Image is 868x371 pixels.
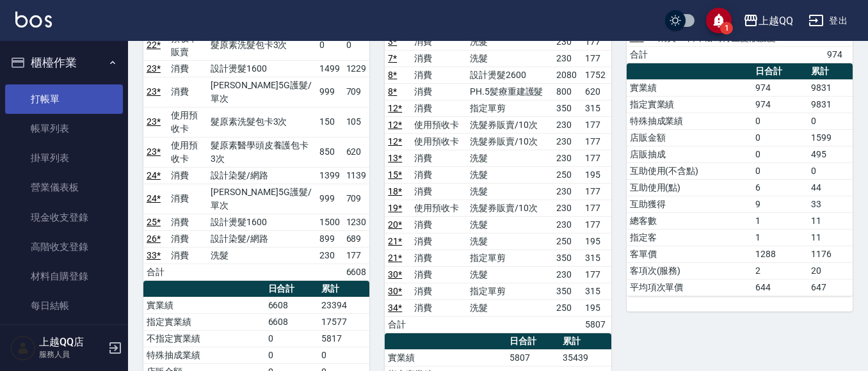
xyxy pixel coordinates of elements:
td: 消費 [168,230,207,247]
td: 230 [553,266,582,283]
td: 洗髮 [467,150,553,166]
td: 1499 [316,60,343,77]
span: 1 [720,22,733,35]
td: 6608 [265,313,319,330]
a: 排班表 [5,321,123,351]
p: 服務人員 [39,349,104,360]
td: 不指定實業績 [143,330,265,347]
table: a dense table [627,63,853,296]
td: 230 [553,116,582,133]
td: 177 [582,133,611,150]
td: 11 [808,212,853,229]
td: 5817 [318,330,369,347]
td: 9 [752,196,808,212]
td: 250 [553,299,582,316]
td: 指定單剪 [467,249,553,266]
td: 230 [553,150,582,166]
td: 使用預收卡 [411,116,467,133]
td: 1139 [343,167,370,184]
td: 250 [553,233,582,249]
td: 預收卡販賣 [168,30,207,60]
td: 33 [808,196,853,212]
td: 消費 [411,299,467,316]
td: 974 [752,96,808,113]
td: 洗髮 [467,183,553,200]
td: 消費 [168,77,207,107]
td: 消費 [411,33,467,50]
th: 累計 [559,333,611,350]
td: 消費 [168,184,207,214]
td: 1599 [808,129,853,146]
td: 105 [343,107,370,137]
a: 現金收支登錄 [5,203,123,232]
td: 0 [752,146,808,162]
td: 1288 [752,246,808,262]
td: 974 [752,79,808,96]
td: 洗髮 [467,233,553,249]
td: 620 [343,137,370,167]
td: 洗髮券販賣/10次 [467,133,553,150]
th: 累計 [318,281,369,297]
td: 1752 [582,67,611,83]
td: 使用預收卡 [168,107,207,137]
td: 0 [808,113,853,129]
td: 230 [553,133,582,150]
td: 899 [316,230,343,247]
a: 掛單列表 [5,143,123,173]
td: 1176 [808,246,853,262]
td: 洗髮 [467,50,553,67]
h5: 上越QQ店 [39,336,104,349]
td: 指定客 [627,229,753,246]
td: 客單價 [627,246,753,262]
td: 消費 [411,100,467,116]
td: 0 [265,330,319,347]
td: 999 [316,184,343,214]
td: 消費 [411,50,467,67]
td: 設計染髮/網路 [207,230,316,247]
td: 實業績 [385,349,506,366]
td: 合計 [143,264,168,280]
td: 指定實業績 [143,313,265,330]
td: 230 [553,200,582,216]
td: 195 [582,166,611,183]
td: 1500 [316,214,343,230]
td: 6608 [343,264,370,280]
td: 17577 [318,313,369,330]
td: 消費 [411,83,467,100]
div: 上越QQ [759,13,793,29]
button: save [706,8,732,33]
a: 每日結帳 [5,291,123,320]
td: 495 [808,146,853,162]
td: 特殊抽成業績 [627,113,753,129]
td: 互助使用(不含點) [627,162,753,179]
td: 177 [582,33,611,50]
td: 洗髮 [467,299,553,316]
td: 使用預收卡 [168,137,207,167]
td: 647 [808,279,853,296]
td: 洗髮 [467,216,553,233]
td: 195 [582,299,611,316]
td: 1 [752,212,808,229]
td: 0 [265,347,319,363]
td: 指定單剪 [467,100,553,116]
td: 消費 [411,249,467,266]
td: 850 [316,137,343,167]
td: 消費 [168,167,207,184]
td: 2 [752,262,808,279]
td: 620 [582,83,611,100]
td: 689 [343,230,370,247]
a: 材料自購登錄 [5,262,123,291]
td: 設計燙髮1600 [207,214,316,230]
td: 230 [553,50,582,67]
td: 250 [553,166,582,183]
td: 315 [582,283,611,299]
td: 350 [553,249,582,266]
td: 消費 [411,67,467,83]
td: 1399 [316,167,343,184]
td: 177 [582,50,611,67]
td: 5807 [506,349,560,366]
td: 消費 [168,60,207,77]
td: 消費 [168,214,207,230]
td: 髮原素醫學頭皮養護包卡3次 [207,137,316,167]
button: 櫃檯作業 [5,46,123,79]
